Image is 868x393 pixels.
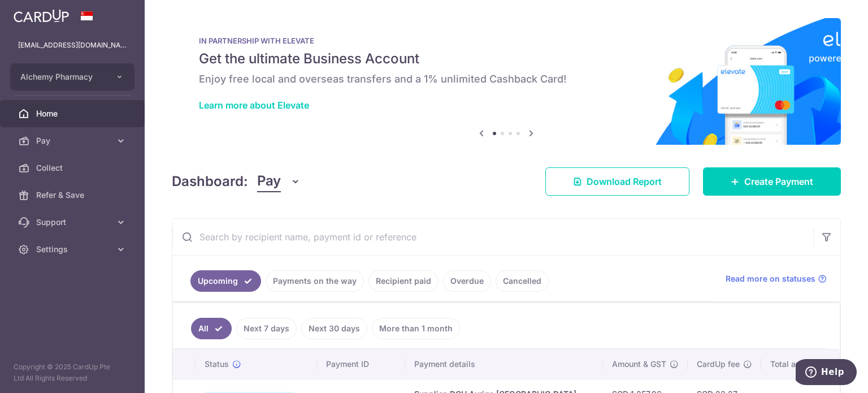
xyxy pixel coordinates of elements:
a: Upcoming [190,270,261,292]
a: All [191,318,232,339]
span: Collect [36,162,111,174]
span: Home [36,108,111,119]
span: CardUp fee [697,359,740,370]
input: Search by recipient name, payment id or reference [172,219,813,255]
h5: Get the ultimate Business Account [199,50,814,68]
span: Download Report [587,175,662,188]
span: Alchemy Pharmacy [20,71,104,83]
button: Alchemy Pharmacy [10,63,134,90]
span: Settings [36,244,111,255]
span: Read more on statuses [726,273,815,284]
a: More than 1 month [372,318,460,339]
span: Pay [36,135,111,146]
span: Refer & Save [36,189,111,201]
span: Amount & GST [612,359,666,370]
a: Create Payment [703,167,841,196]
a: Download Report [545,167,689,196]
span: Create Payment [744,175,813,188]
a: Learn more about Elevate [199,100,309,111]
h6: Enjoy free local and overseas transfers and a 1% unlimited Cashback Card! [199,72,814,86]
span: Pay [257,171,281,192]
p: [EMAIL_ADDRESS][DOMAIN_NAME] [18,40,127,51]
button: Pay [257,171,301,192]
a: Next 7 days [236,318,297,339]
a: Read more on statuses [726,273,827,284]
a: Cancelled [496,270,549,292]
span: Status [205,359,229,370]
h4: Dashboard: [172,171,248,192]
span: Support [36,217,111,228]
th: Payment ID [317,349,405,379]
p: IN PARTNERSHIP WITH ELEVATE [199,36,814,45]
a: Next 30 days [301,318,367,339]
th: Payment details [405,349,603,379]
span: Total amt. [770,359,808,370]
a: Payments on the way [266,270,364,292]
a: Recipient paid [368,270,439,292]
a: Overdue [443,270,491,292]
img: CardUp [14,9,69,23]
iframe: Opens a widget where you can find more information [796,359,857,387]
img: Renovation banner [172,18,841,145]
